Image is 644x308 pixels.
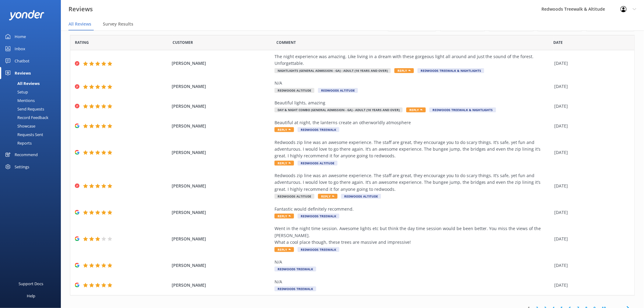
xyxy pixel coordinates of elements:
[4,122,35,130] div: Showcase
[275,286,316,291] span: Redwoods Treewalk
[103,21,133,27] span: Survey Results
[4,139,32,147] div: Reports
[75,40,89,45] span: Date
[15,55,30,67] div: Chatbot
[275,172,551,193] div: Redwoods zip line was an awesome experience. The staff are great, they encourage you to do scary ...
[277,40,296,45] span: Question
[275,161,294,166] span: Reply
[341,194,381,199] span: Redwoods Altitude
[27,290,35,302] div: Help
[275,247,294,252] span: Reply
[4,96,61,105] a: Mentions
[15,67,31,79] div: Reviews
[4,79,61,88] a: All Reviews
[172,282,271,289] span: [PERSON_NAME]
[275,267,316,271] span: Redwoods Treewalk
[275,194,314,199] span: Redwoods Altitude
[275,206,551,212] div: Fantastic would definitely recommend.
[15,149,38,161] div: Recommend
[172,183,271,189] span: [PERSON_NAME]
[555,282,627,289] div: [DATE]
[406,107,426,112] span: Reply
[555,123,627,129] div: [DATE]
[298,127,339,132] span: Redwoods Treewalk
[15,161,29,173] div: Settings
[172,149,271,156] span: [PERSON_NAME]
[555,183,627,189] div: [DATE]
[172,236,271,242] span: [PERSON_NAME]
[4,105,61,113] a: Send Requests
[318,88,358,93] span: Redwoods Altitude
[555,60,627,67] div: [DATE]
[275,225,551,246] div: Went in the night time session. Awesome lights etc but think the day time session would be been b...
[172,209,271,216] span: [PERSON_NAME]
[15,43,25,55] div: Inbox
[172,103,271,110] span: [PERSON_NAME]
[298,161,338,166] span: Redwoods Altitude
[275,80,551,86] div: N/A
[275,127,294,132] span: Reply
[275,278,551,285] div: N/A
[4,88,61,96] a: Setup
[275,100,551,106] div: Beautiful lights, amazing
[4,139,61,147] a: Reports
[4,88,28,96] div: Setup
[172,123,271,129] span: [PERSON_NAME]
[275,107,403,112] span: Day & Night Combo (General Admission - GA) - Adult (16 years and over)
[555,149,627,156] div: [DATE]
[429,107,496,112] span: Redwoods Treewalk & Nightlights
[555,103,627,110] div: [DATE]
[298,247,339,252] span: Redwoods Treewalk
[555,83,627,90] div: [DATE]
[555,209,627,216] div: [DATE]
[4,113,61,122] a: Record Feedback
[418,68,484,73] span: Redwoods Treewalk & Nightlights
[173,40,193,45] span: Date
[68,21,91,27] span: All Reviews
[172,60,271,67] span: [PERSON_NAME]
[275,119,551,126] div: Beautiful at night, the lanterns create an otherworldly atmosphere
[4,79,40,88] div: All Reviews
[4,130,61,139] a: Requests Sent
[172,262,271,269] span: [PERSON_NAME]
[4,130,43,139] div: Requests Sent
[9,10,44,20] img: yonder-white-logo.png
[19,278,44,290] div: Support Docs
[4,113,48,122] div: Record Feedback
[275,139,551,159] div: Redwoods zip line was an awesome experience. The staff are great, they encourage you to do scary ...
[172,83,271,90] span: [PERSON_NAME]
[555,236,627,242] div: [DATE]
[394,68,414,73] span: Reply
[275,214,294,219] span: Reply
[68,4,93,14] h3: Reviews
[4,122,61,130] a: Showcase
[4,96,35,105] div: Mentions
[554,40,563,45] span: Date
[275,259,551,265] div: N/A
[275,53,551,67] div: The night experience was amazing. Like living in a dream with these gorgeous light all around and...
[318,194,338,199] span: Reply
[15,30,26,43] div: Home
[298,214,339,219] span: Redwoods Treewalk
[555,262,627,269] div: [DATE]
[4,105,44,113] div: Send Requests
[275,88,314,93] span: Redwoods Altitude
[275,68,391,73] span: Nightlights (General Admission - GA) - Adult (16 years and over)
